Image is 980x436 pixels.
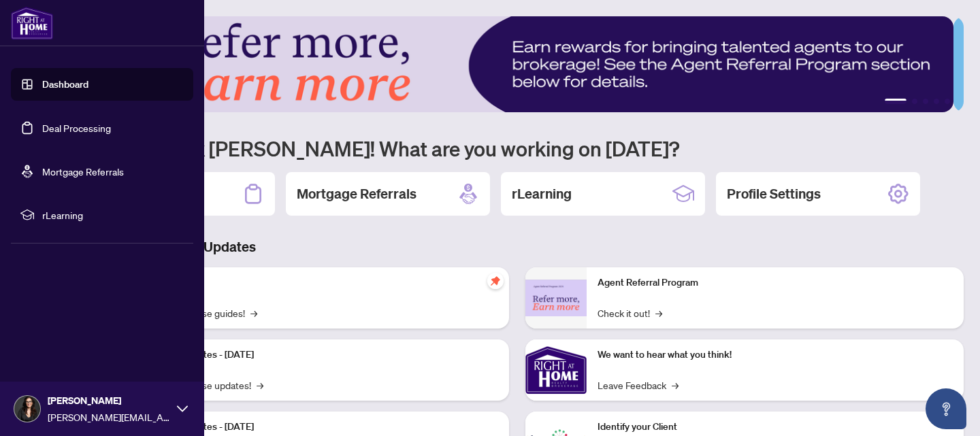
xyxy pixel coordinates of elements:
span: pushpin [487,273,504,289]
p: Platform Updates - [DATE] [143,420,498,435]
p: Self-Help [143,275,498,290]
img: Profile Icon [14,396,40,422]
p: We want to hear what you think! [598,348,953,363]
h2: Mortgage Referrals [297,184,416,203]
img: Slide 0 [71,16,953,112]
a: Mortgage Referrals [42,165,124,178]
span: → [257,378,263,392]
a: Deal Processing [42,122,111,134]
button: 4 [934,99,939,104]
span: [PERSON_NAME] [48,393,170,408]
span: rLearning [42,207,184,222]
span: → [655,305,662,320]
img: We want to hear what you think! [525,339,587,401]
a: Leave Feedback→ [598,378,679,392]
h2: rLearning [512,184,572,203]
a: Check it out!→ [598,305,662,320]
span: [PERSON_NAME][EMAIL_ADDRESS][DOMAIN_NAME] [48,409,170,424]
h3: Brokerage & Industry Updates [71,237,964,256]
h2: Profile Settings [727,184,821,203]
p: Agent Referral Program [598,275,953,290]
button: 5 [945,99,950,104]
a: Dashboard [42,78,88,90]
span: → [672,378,679,392]
img: logo [11,7,53,39]
p: Identify your Client [598,420,953,435]
img: Agent Referral Program [525,280,587,317]
span: → [250,305,257,320]
button: 2 [912,99,917,104]
button: Open asap [926,388,966,429]
h1: Welcome back [PERSON_NAME]! What are you working on [DATE]? [71,135,964,161]
button: 1 [885,99,906,104]
button: 3 [923,99,928,104]
p: Platform Updates - [DATE] [143,348,498,363]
